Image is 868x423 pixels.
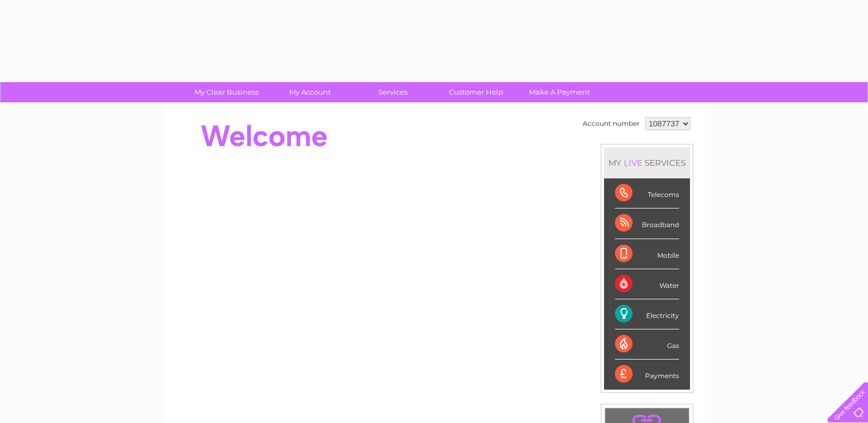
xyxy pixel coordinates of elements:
div: Electricity [615,299,679,329]
div: Telecoms [615,178,679,208]
div: Gas [615,329,679,360]
div: LIVE [622,158,645,168]
div: Broadband [615,208,679,239]
a: My Account [265,82,355,102]
div: Water [615,269,679,299]
a: My Clear Business [181,82,272,102]
div: Mobile [615,239,679,269]
a: Customer Help [431,82,521,102]
div: Payments [615,360,679,389]
a: Make A Payment [514,82,605,102]
a: Services [348,82,438,102]
td: Account number [580,114,642,133]
div: MY SERVICES [604,147,690,178]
